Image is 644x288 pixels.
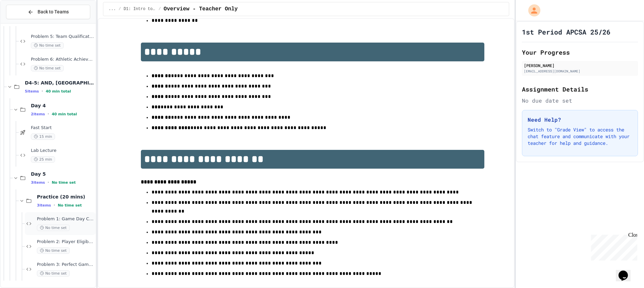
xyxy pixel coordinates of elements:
[58,203,82,208] span: No time set
[25,80,94,86] span: D4-5: AND, [GEOGRAPHIC_DATA], NOT
[159,6,161,12] span: /
[522,48,638,57] h2: Your Progress
[3,3,46,43] div: Chat with us now!Close
[521,3,542,18] div: My Account
[31,65,64,71] span: No time set
[522,27,610,37] h1: 1st Period APCSA 25/26
[37,225,70,231] span: No time set
[31,57,94,62] span: Problem 6: Athletic Achievement Tracker
[528,116,632,124] h3: Need Help?
[54,203,55,208] span: •
[31,156,55,163] span: 25 min
[164,5,238,13] span: Overview - Teacher Only
[52,180,76,185] span: No time set
[31,133,55,140] span: 15 min
[37,270,70,277] span: No time set
[118,6,121,12] span: /
[31,148,94,154] span: Lab Lecture
[37,239,94,245] span: Problem 2: Player Eligibility
[37,203,51,208] span: 3 items
[31,42,64,49] span: No time set
[31,112,45,116] span: 2 items
[31,180,45,185] span: 3 items
[124,6,156,12] span: D1: Intro to APCSA
[31,34,94,40] span: Problem 5: Team Qualification System
[522,97,638,105] div: No due date set
[48,180,49,185] span: •
[37,194,94,200] span: Practice (20 mins)
[109,6,116,12] span: ...
[6,5,90,19] button: Back to Teams
[48,111,49,117] span: •
[616,261,637,281] iframe: chat widget
[31,125,94,131] span: Fast Start
[524,62,636,68] div: [PERSON_NAME]
[522,84,638,94] h2: Assignment Details
[25,89,39,94] span: 5 items
[38,8,69,15] span: Back to Teams
[46,89,71,94] span: 40 min total
[31,103,94,109] span: Day 4
[37,247,70,254] span: No time set
[588,232,637,261] iframe: chat widget
[37,262,94,268] span: Problem 3: Perfect Game Checker
[528,126,632,147] p: Switch to "Grade View" to access the chat feature and communicate with your teacher for help and ...
[42,89,43,94] span: •
[52,112,77,116] span: 40 min total
[524,69,636,74] div: [EMAIL_ADDRESS][DOMAIN_NAME]
[37,216,94,222] span: Problem 1: Game Day Checker
[31,171,94,177] span: Day 5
